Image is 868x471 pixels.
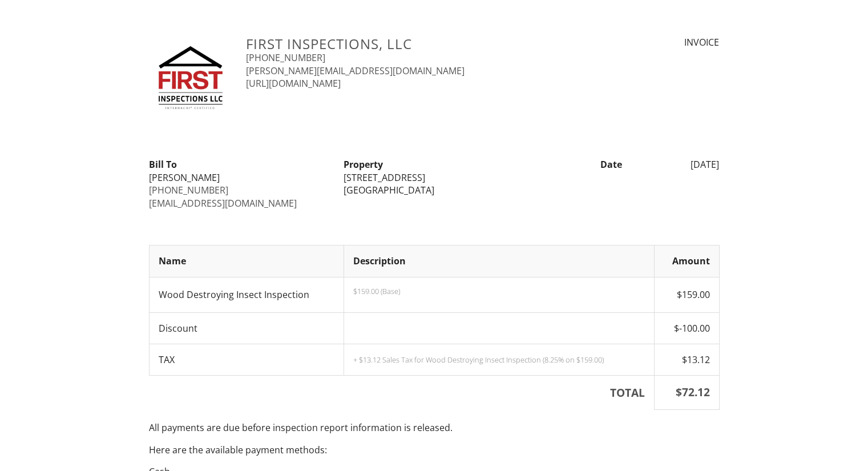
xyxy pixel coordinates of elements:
div: [GEOGRAPHIC_DATA] [344,184,524,196]
div: [STREET_ADDRESS] [344,171,524,184]
h3: First Inspections, LLC [246,36,573,51]
a: [EMAIL_ADDRESS][DOMAIN_NAME] [149,197,297,210]
span: Discount [159,322,197,335]
div: [DATE] [629,158,726,171]
strong: Bill To [149,158,177,171]
img: FirstInspectionsLLC-logo%20-%20Reduced%20size.jpg [149,36,233,120]
th: $72.12 [654,376,719,410]
a: [PHONE_NUMBER] [246,51,325,64]
p: $159.00 (Base) [353,287,644,296]
th: Description [344,245,654,277]
th: Amount [654,245,719,277]
td: $-100.00 [654,312,719,344]
a: [PHONE_NUMBER] [149,184,228,196]
div: [PERSON_NAME] [149,171,330,184]
a: [URL][DOMAIN_NAME] [246,77,341,90]
td: $13.12 [654,344,719,375]
th: Name [149,245,344,277]
th: TOTAL [149,376,654,410]
strong: Property [344,158,383,171]
td: $159.00 [654,277,719,312]
p: Here are the available payment methods: [149,444,720,456]
p: All payments are due before inspection report information is released. [149,421,720,434]
div: INVOICE [587,36,719,49]
div: + $13.12 Sales Tax for Wood Destroying Insect Inspection (8.25% on $159.00) [353,355,644,364]
div: Date [531,158,629,171]
span: Wood Destroying Insect Inspection [159,288,309,301]
td: TAX [149,344,344,375]
a: [PERSON_NAME][EMAIL_ADDRESS][DOMAIN_NAME] [246,65,465,77]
